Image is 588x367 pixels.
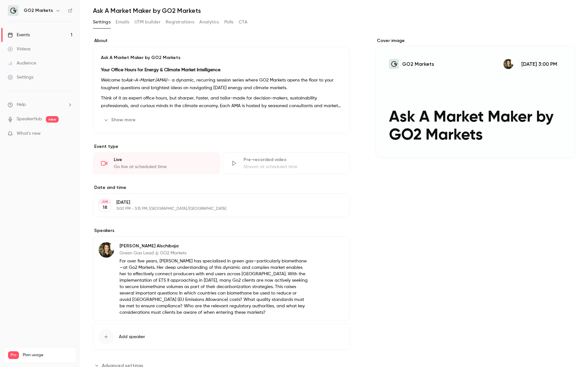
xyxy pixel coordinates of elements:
[93,143,350,150] p: Event type
[101,76,342,92] p: Welcome to — a dynamic, recurring session series where GO2 Markets opens the floor to your toughe...
[376,38,575,44] label: Cover image
[120,250,308,256] p: Green Gas Lead @ GO2 Markets
[93,324,350,350] button: Add speaker
[103,204,107,211] p: 18
[120,243,308,249] p: [PERSON_NAME] Alschibaja
[119,334,145,340] span: Add speaker
[23,353,72,358] span: Plan usage
[24,7,53,14] h6: GO2 Markets
[99,242,114,258] img: Lisa Alschibaja
[8,32,30,38] div: Events
[114,164,212,170] div: Go live at scheduled time
[244,164,342,170] div: Stream at scheduled time
[126,78,167,82] em: Ask-A-Market (AMA)
[17,116,42,123] a: SpeakerHub
[376,38,575,158] section: Cover image
[166,17,194,27] button: Registrations
[101,68,220,72] strong: Your Office Hours for Energy & Climate Market Intelligence
[224,17,234,27] button: Polls
[8,5,18,16] img: GO2 Markets
[93,236,350,321] div: Lisa Alschibaja[PERSON_NAME] AlschibajaGreen Gas Lead @ GO2 MarketsFor over five years, [PERSON_N...
[116,17,129,27] button: Emails
[17,130,41,137] span: What's new
[116,199,316,206] p: [DATE]
[101,94,342,110] p: Think of it as expert office hours, but sharper, faster, and tailor-made for decision-makers, sus...
[93,152,220,174] div: LiveGo live at scheduled time
[93,17,111,27] button: Settings
[99,200,111,204] div: JUN
[239,17,247,27] button: CTA
[8,351,19,359] span: Pro
[135,17,161,27] button: UTM builder
[244,157,342,163] div: Pre-recorded video
[93,184,350,191] label: Date and time
[93,38,350,44] label: About
[46,116,59,123] span: new
[65,131,72,137] iframe: Noticeable Trigger
[120,258,308,316] p: For over five years, [PERSON_NAME] has specialized in green gas—particularly biomethane—at Go2 Ma...
[8,60,36,66] div: Audience
[116,206,316,211] p: 3:00 PM - 3:15 PM, [GEOGRAPHIC_DATA]/[GEOGRAPHIC_DATA]
[114,157,212,163] div: Live
[17,101,26,108] span: Help
[8,101,72,108] li: help-dropdown-opener
[223,152,350,174] div: Pre-recorded videoStream at scheduled time
[199,17,219,27] button: Analytics
[8,46,30,52] div: Videos
[93,227,350,234] label: Speakers
[101,55,342,61] p: Ask A Market Maker by GO2 Markets
[101,115,139,125] button: Show more
[93,7,575,14] h1: Ask A Market Maker by GO2 Markets
[8,74,33,81] div: Settings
